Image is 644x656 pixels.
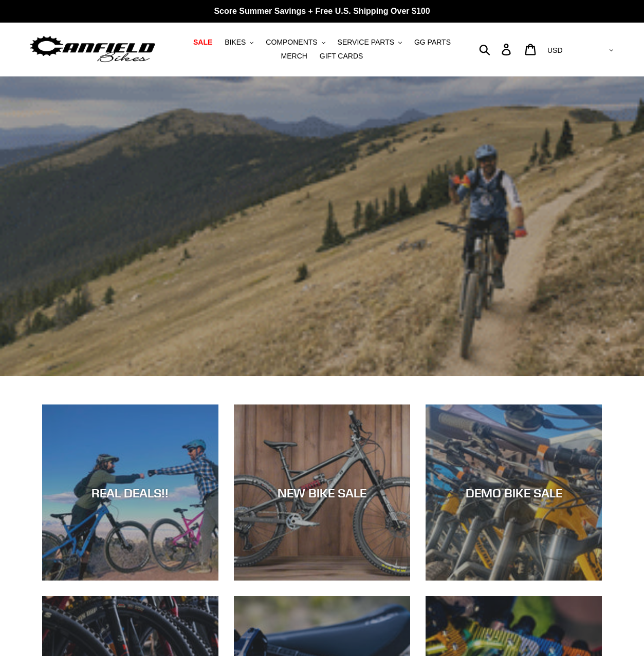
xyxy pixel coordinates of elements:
[42,485,218,500] div: REAL DEALS!!
[234,485,410,500] div: NEW BIKE SALE
[261,35,330,49] button: COMPONENTS
[234,404,410,581] a: NEW BIKE SALE
[28,33,157,66] img: Canfield Bikes
[333,35,407,49] button: SERVICE PARTS
[219,35,259,49] button: BIKES
[188,35,217,49] a: SALE
[266,38,317,47] span: COMPONENTS
[414,38,451,47] span: GG PARTS
[320,52,363,61] span: GIFT CARDS
[42,404,218,581] a: REAL DEALS!!
[338,38,394,47] span: SERVICE PARTS
[426,404,602,581] a: DEMO BIKE SALE
[276,49,312,63] a: MERCH
[225,38,246,47] span: BIKES
[193,38,212,47] span: SALE
[315,49,369,63] a: GIFT CARDS
[409,35,456,49] a: GG PARTS
[426,485,602,500] div: DEMO BIKE SALE
[281,52,307,61] span: MERCH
